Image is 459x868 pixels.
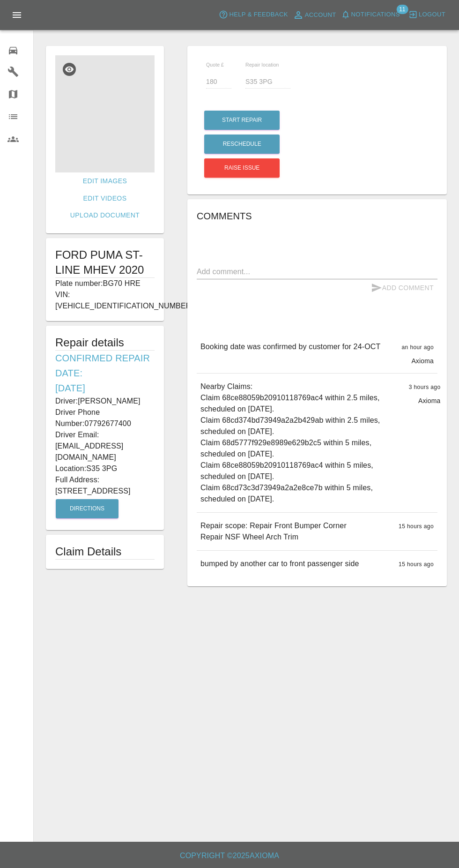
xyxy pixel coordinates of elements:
button: Notifications [339,7,402,22]
span: Account [305,10,336,21]
p: Axioma [418,396,441,405]
h5: Repair details [55,335,155,350]
h6: Comments [197,209,437,224]
span: Help & Feedback [229,9,288,20]
a: Edit Images [79,172,131,190]
p: Booking date was confirmed by customer for 24-OCT [200,341,380,352]
button: Help & Feedback [216,7,290,22]
span: 3 hours ago [409,384,441,390]
p: Full Address: [STREET_ADDRESS] [55,474,155,497]
span: 11 [396,5,408,14]
p: Driver: [PERSON_NAME] [55,396,155,407]
p: Driver Phone Number: 07792677400 [55,407,155,429]
span: 15 hours ago [399,523,434,530]
img: 08e37639-3477-457b-8879-fbebeaa90b2a [55,55,155,172]
button: Directions [56,499,118,518]
p: Axioma [411,356,434,366]
span: Repair location [245,62,279,67]
span: an hour ago [402,344,434,351]
span: Logout [419,9,445,20]
p: bumped by another car to front passenger side [200,558,359,569]
p: Driver Email: [EMAIL_ADDRESS][DOMAIN_NAME] [55,429,155,463]
a: Account [290,7,339,22]
h6: Confirmed Repair Date: [DATE] [55,351,155,396]
button: Logout [406,7,448,22]
span: Quote £ [206,62,224,67]
p: Plate number: BG70 HRE [55,278,155,289]
h1: FORD PUMA ST-LINE MHEV 2020 [55,247,155,277]
button: Start Repair [204,111,280,130]
span: 15 hours ago [399,561,434,568]
p: VIN: [VEHICLE_IDENTIFICATION_NUMBER] [55,289,155,312]
h1: Claim Details [55,544,155,559]
p: Location: S35 3PG [55,463,155,474]
span: Notifications [351,9,400,20]
p: Repair scope: Repair Front Bumper Corner Repair NSF Wheel Arch Trim [200,520,347,543]
p: Nearby Claims: Claim 68ce88059b20910118769ac4 within 2.5 miles, scheduled on [DATE]. Claim 68cd37... [200,381,401,505]
button: Open drawer [6,4,28,26]
a: Edit Videos [80,190,131,207]
h6: Copyright © 2025 Axioma [7,849,452,862]
button: Reschedule [204,135,280,154]
button: Raise issue [204,158,280,178]
a: Upload Document [67,207,143,224]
